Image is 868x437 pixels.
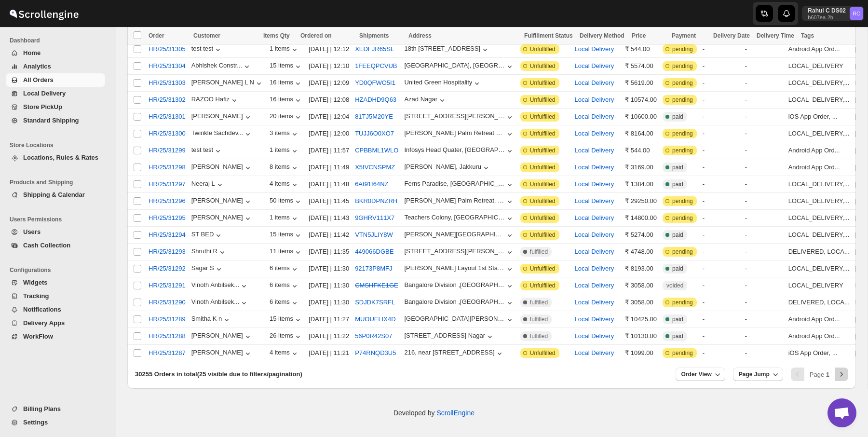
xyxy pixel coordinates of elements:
span: Standard Shipping [23,117,79,124]
div: ₹ 10574.00 [625,95,657,105]
div: 1 items [270,214,299,223]
div: 1 items [270,146,299,156]
button: test test [191,146,223,156]
button: 26 items [270,332,303,341]
div: - [745,146,783,155]
div: - [745,129,783,138]
button: Analytics [6,60,105,73]
button: 4 items [270,180,299,190]
div: 11 items [270,247,303,257]
div: [PERSON_NAME] Layout 1st Stage, [GEOGRAPHIC_DATA] [404,264,504,272]
button: Widgets [6,276,105,289]
button: Local Delivery [574,349,614,356]
img: ScrollEngine [8,1,80,26]
span: Store Locations [10,141,109,149]
div: [PERSON_NAME] [191,332,253,341]
button: CMSHFKE1GE [355,282,398,289]
div: United Green Hospitality [404,79,472,86]
button: Page Jump [733,368,783,381]
button: 16 items [270,96,303,105]
span: HR/25/31297 [149,179,186,189]
span: HR/25/31295 [149,213,186,223]
div: Android App Ord... [788,44,850,54]
button: All Orders [6,73,105,87]
div: Neeraj L [191,180,225,190]
button: HR/25/31300 [143,126,191,141]
span: Billing Plans [23,405,61,412]
div: [PERSON_NAME] [191,112,253,122]
div: - [745,44,783,54]
button: 81TJ5M20YE [355,113,393,120]
span: Shipping & Calendar [23,191,85,198]
div: [PERSON_NAME] Palm Retreat, [GEOGRAPHIC_DATA] [404,197,504,204]
button: Settings [6,416,105,429]
div: ₹ 544.00 [625,44,657,54]
button: RAZOO Hafiz [191,96,239,105]
button: P74RNQD3U5 [355,349,396,356]
span: Notifications [23,306,61,313]
button: [GEOGRAPHIC_DATA][PERSON_NAME] Layout, K Channasandra [404,315,514,325]
button: 4 items [270,349,299,358]
button: [STREET_ADDRESS][PERSON_NAME] [404,112,514,122]
div: [PERSON_NAME] [191,214,253,223]
div: - [745,95,783,105]
span: HR/25/31292 [149,264,186,273]
div: LOCAL_DELIVERY,... [788,78,850,88]
button: [PERSON_NAME][GEOGRAPHIC_DATA] [404,231,514,240]
button: 20 items [270,112,303,122]
button: HR/25/31295 [143,210,191,226]
div: Shruthi R [191,247,227,257]
span: Store PickUp [23,103,62,110]
div: Infosys Head Quater, [GEOGRAPHIC_DATA] [404,146,504,153]
div: [GEOGRAPHIC_DATA][PERSON_NAME] Layout, K Channasandra [404,315,504,322]
button: Local Delivery [574,147,614,154]
span: HR/25/31288 [149,331,186,341]
div: LOCAL_DELIVERY,... [788,129,850,138]
button: 3 items [270,129,299,139]
div: [DATE] | 12:09 [309,78,349,88]
button: HR/25/31298 [143,160,191,175]
span: HR/25/31293 [149,247,186,257]
div: test test [191,45,223,55]
button: [PERSON_NAME] Palm Retreat, [GEOGRAPHIC_DATA] [404,197,514,206]
button: XEDFJR65SL [355,45,394,53]
button: Bangalore Division ,[GEOGRAPHIC_DATA] ,[GEOGRAPHIC_DATA] ,562114 [404,281,514,291]
button: HR/25/31301 [143,109,191,124]
button: CPBBML1WLO [355,147,398,154]
button: Local Delivery [574,231,614,238]
span: Unfulfilled [530,62,556,70]
span: pending [672,62,693,70]
div: 15 items [270,315,303,325]
button: [PERSON_NAME] [191,163,253,173]
button: 1 items [270,45,299,55]
button: 6 items [270,264,299,274]
button: HR/25/31287 [143,345,191,361]
div: - [745,78,783,88]
button: 50 items [270,197,303,206]
button: Local Delivery [574,214,614,221]
span: Cash Collection [23,242,70,249]
button: Billing Plans [6,402,105,416]
span: Unfulfilled [530,147,556,154]
span: Ordered on [300,32,332,39]
span: Price [632,32,646,39]
span: Dashboard [10,37,109,44]
button: Local Delivery [574,248,614,255]
div: ₹ 544.00 [625,146,657,155]
span: Unfulfilled [530,79,556,87]
span: Unfulfilled [530,45,556,53]
span: pending [672,96,693,104]
span: HR/25/31300 [149,129,186,138]
span: HR/25/31287 [149,348,186,358]
button: BKR0DPNZRH [355,197,397,205]
button: HR/25/31305 [143,41,191,57]
span: Unfulfilled [530,130,556,137]
button: 449066DGBE [355,248,393,255]
div: [DATE] | 12:12 [309,44,349,54]
button: TUJJ6O0XO7 [355,130,394,137]
div: Azad Nagar [404,96,437,103]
